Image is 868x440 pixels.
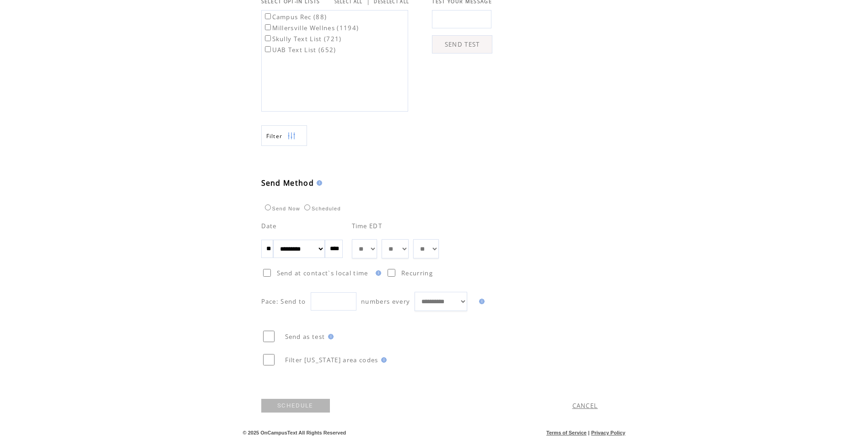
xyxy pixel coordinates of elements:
input: Send Now [265,204,271,210]
img: help.gif [314,180,322,186]
span: © 2025 OnCampusText All Rights Reserved [243,430,346,435]
img: help.gif [325,334,334,339]
img: help.gif [476,299,485,304]
span: Filter [US_STATE] area codes [285,356,378,364]
a: SCHEDULE [261,399,330,413]
input: UAB Text List (652) [265,46,271,52]
span: Send at contact`s local time [277,269,368,277]
img: filters.png [287,126,296,146]
label: Scheduled [302,206,341,211]
span: Show filters [266,132,283,140]
span: Recurring [401,269,433,277]
label: Skully Text List (721) [263,35,342,43]
a: Privacy Policy [591,430,625,435]
a: Terms of Service [546,430,587,435]
a: Filter [261,125,307,146]
span: Send as test [285,333,325,341]
label: Send Now [263,206,300,211]
span: | [588,430,589,435]
input: Millersville Wellnes (1194) [265,24,271,30]
span: Send Method [261,178,314,188]
span: Date [261,222,277,230]
span: Pace: Send to [261,297,306,306]
span: Time EDT [352,222,383,230]
input: Campus Rec (88) [265,13,271,19]
a: CANCEL [572,402,598,410]
img: help.gif [373,270,381,276]
img: help.gif [378,357,387,363]
input: Scheduled [304,204,310,210]
label: Millersville Wellnes (1194) [263,24,359,32]
span: numbers every [361,297,410,306]
a: SEND TEST [432,35,492,54]
label: UAB Text List (652) [263,46,336,54]
label: Campus Rec (88) [263,13,327,21]
input: Skully Text List (721) [265,35,271,41]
